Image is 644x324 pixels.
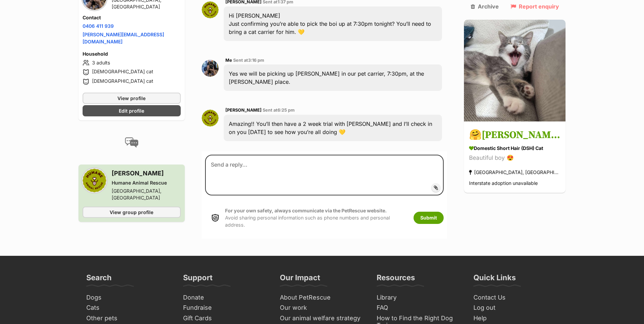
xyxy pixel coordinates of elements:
[224,64,442,91] div: Yes we will be picking up [PERSON_NAME] in our pet carrier, 7:30pm, at the [PERSON_NAME] place.
[471,292,561,303] a: Contact Us
[84,292,174,303] a: Dogs
[117,95,146,102] span: View profile
[248,58,264,63] span: 3:16 pm
[83,32,164,44] a: [PERSON_NAME][EMAIL_ADDRESS][DOMAIN_NAME]
[83,169,106,192] img: Humane Animal Rescue profile pic
[225,208,387,213] strong: For your own safety, always communicate via the PetRescue website.
[280,273,320,286] h3: Our Impact
[374,292,464,303] a: Library
[233,58,264,63] span: Sent at
[83,207,181,218] a: View group profile
[225,207,407,229] p: Avoid sharing personal information such as phone numbers and personal address.
[180,303,270,313] a: Fundraise
[224,6,442,41] div: Hi [PERSON_NAME] Just confirming you’re able to pick the boi up at 7:30pm tonight? You’ll need to...
[84,313,174,324] a: Other pets
[110,209,153,216] span: View group profile
[277,303,367,313] a: Our work
[180,292,270,303] a: Donate
[377,273,415,286] h3: Resources
[83,105,181,116] a: Edit profile
[469,168,560,177] div: [GEOGRAPHIC_DATA], [GEOGRAPHIC_DATA]
[202,60,219,77] img: Jennifer Truong profile pic
[112,169,181,178] h3: [PERSON_NAME]
[471,3,499,9] a: Archive
[83,51,181,57] h4: Household
[202,1,219,18] img: Sarah Crowlekova profile pic
[202,110,219,127] img: Sarah Crowlekova profile pic
[180,313,270,324] a: Gift Cards
[224,115,442,141] div: Amazing!! You’ll then have a 2 week trial with [PERSON_NAME] and I’ll check in on you [DATE] to s...
[473,273,516,286] h3: Quick Links
[83,23,114,29] a: 0406 411 939
[277,313,367,324] a: Our animal welfare strategy
[471,303,561,313] a: Log out
[112,179,181,186] div: Humane Animal Rescue
[511,3,559,9] a: Report enquiry
[277,108,295,113] span: 6:25 pm
[263,108,295,113] span: Sent at
[83,14,181,21] h4: Contact
[414,212,444,224] button: Submit
[277,292,367,303] a: About PetRescue
[83,93,181,104] a: View profile
[471,313,561,324] a: Help
[225,108,262,113] span: [PERSON_NAME]
[83,59,181,67] li: 3 adults
[374,303,464,313] a: FAQ
[469,154,560,163] div: Beautiful boy 😍
[86,273,112,286] h3: Search
[83,78,181,86] li: [DEMOGRAPHIC_DATA] cat
[469,180,538,186] span: Interstate adoption unavailable
[225,58,232,63] span: Me
[469,145,560,152] div: Domestic Short Hair (DSH) Cat
[84,303,174,313] a: Cats
[83,68,181,76] li: [DEMOGRAPHIC_DATA] cat
[469,128,560,143] h3: 🤗[PERSON_NAME]🤗
[125,137,138,148] img: conversation-icon-4a6f8262b818ee0b60e3300018af0b2d0b884aa5de6e9bcb8d3d4eeb1a70a7c4.svg
[464,20,565,121] img: 🤗Sylvester🤗
[112,188,181,201] div: [GEOGRAPHIC_DATA], [GEOGRAPHIC_DATA]
[464,123,565,193] a: 🤗[PERSON_NAME]🤗 Domestic Short Hair (DSH) Cat Beautiful boy 😍 [GEOGRAPHIC_DATA], [GEOGRAPHIC_DATA...
[183,273,213,286] h3: Support
[119,107,144,114] span: Edit profile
